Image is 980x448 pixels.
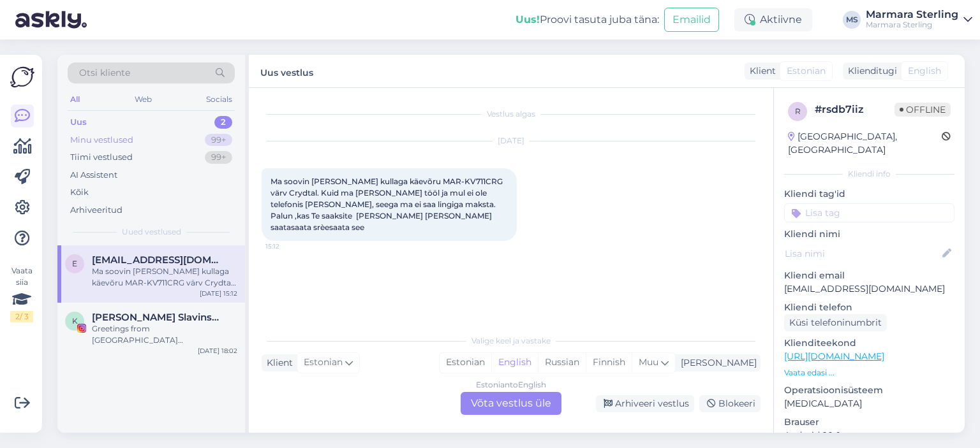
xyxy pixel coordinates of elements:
[132,91,154,108] div: Web
[784,384,954,397] p: Operatsioonisüsteem
[70,204,122,217] div: Arhiveeritud
[200,289,237,298] div: [DATE] 15:12
[784,350,884,362] a: [URL][DOMAIN_NAME]
[92,312,225,323] span: Karolina Kriukelytė Slavinskienė
[784,429,954,442] p: Android 28.0
[491,353,538,372] div: English
[461,392,561,415] div: Võta vestlus üle
[204,91,235,108] div: Socials
[795,106,801,116] span: r
[843,11,861,29] div: MS
[262,135,761,147] div: [DATE]
[440,353,491,372] div: Estonian
[784,228,954,241] p: Kliendi nimi
[784,415,954,429] p: Brauser
[516,12,659,27] div: Proovi tasuta juba täna:
[271,177,505,232] span: Ma soovin [PERSON_NAME] kullaga käevõru MAR-KV711CRG värv Crydtal. Kuid ma [PERSON_NAME] tööl ja ...
[262,108,761,120] div: Vestlus algas
[260,62,313,80] label: Uus vestlus
[205,134,232,147] div: 99+
[214,116,232,129] div: 2
[784,336,954,350] p: Klienditeekond
[784,187,954,201] p: Kliendi tag'id
[205,151,232,164] div: 99+
[908,64,941,78] span: English
[734,8,812,31] div: Aktiivne
[866,10,972,30] a: Marmara SterlingMarmara Sterling
[784,269,954,282] p: Kliendi email
[843,64,897,78] div: Klienditugi
[70,134,133,147] div: Minu vestlused
[866,20,958,30] div: Marmara Sterling
[784,314,887,331] div: Küsi telefoninumbrit
[72,259,77,268] span: e
[122,226,181,238] span: Uued vestlused
[699,395,761,412] div: Blokeeri
[785,247,940,261] input: Lisa nimi
[79,66,130,80] span: Otsi kliente
[70,186,89,199] div: Kõik
[70,169,117,182] div: AI Assistent
[788,130,942,157] div: [GEOGRAPHIC_DATA], [GEOGRAPHIC_DATA]
[304,356,343,370] span: Estonian
[787,64,826,78] span: Estonian
[72,316,78,326] span: K
[784,301,954,314] p: Kliendi telefon
[895,103,951,117] span: Offline
[10,311,33,322] div: 2 / 3
[10,65,34,89] img: Askly Logo
[92,266,237,289] div: Ma soovin [PERSON_NAME] kullaga käevõru MAR-KV711CRG värv Crydtal. Kuid ma [PERSON_NAME] tööl ja ...
[784,367,954,379] p: Vaata edasi ...
[639,356,658,368] span: Muu
[476,379,546,391] div: Estonian to English
[866,10,958,20] div: Marmara Sterling
[784,397,954,410] p: [MEDICAL_DATA]
[676,356,757,370] div: [PERSON_NAME]
[815,102,895,117] div: # rsdb7iiz
[784,203,954,222] input: Lisa tag
[516,13,540,25] b: Uus!
[92,323,237,346] div: Greetings from [GEOGRAPHIC_DATA] [PERSON_NAME] (from [GEOGRAPHIC_DATA]🇱🇹). I was thinking… I woul...
[68,91,82,108] div: All
[784,168,954,180] div: Kliendi info
[596,395,694,412] div: Arhiveeri vestlus
[586,353,632,372] div: Finnish
[265,242,313,251] span: 15:12
[664,8,719,32] button: Emailid
[70,116,87,129] div: Uus
[262,335,761,347] div: Valige keel ja vastake
[262,356,293,370] div: Klient
[70,151,133,164] div: Tiimi vestlused
[784,282,954,296] p: [EMAIL_ADDRESS][DOMAIN_NAME]
[92,254,225,266] span: eevakook@hotmail.ee
[198,346,237,356] div: [DATE] 18:02
[745,64,776,78] div: Klient
[10,265,33,322] div: Vaata siia
[538,353,586,372] div: Russian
